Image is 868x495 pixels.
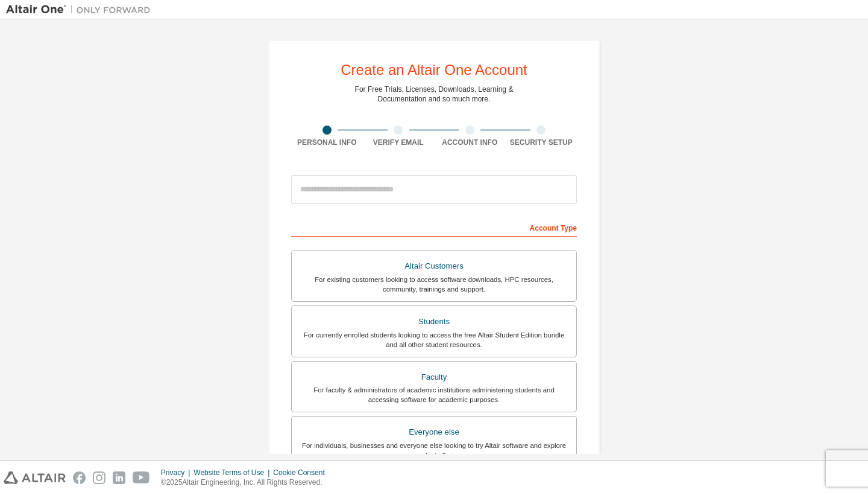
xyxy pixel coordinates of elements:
[291,217,577,237] div: Account Type
[161,477,332,488] p: © 2025 Altair Engineering, Inc. All Rights Reserved.
[113,471,125,484] img: linkedin.svg
[299,424,569,441] div: Everyone else
[93,471,105,484] img: instagram.svg
[363,138,435,147] div: Verify Email
[299,258,569,275] div: Altair Customers
[6,4,157,16] img: Altair One
[299,330,569,350] div: For currently enrolled students looking to access the free Altair Student Edition bundle and all ...
[355,85,514,104] div: For Free Trials, Licenses, Downloads, Learning & Documentation and so much more.
[299,441,569,460] div: For individuals, businesses and everyone else looking to try Altair software and explore our prod...
[291,138,363,147] div: Personal Info
[193,468,273,477] div: Website Terms of Use
[299,313,569,330] div: Students
[161,468,193,477] div: Privacy
[133,471,150,484] img: youtube.svg
[434,138,506,147] div: Account Info
[299,369,569,386] div: Faculty
[273,468,332,477] div: Cookie Consent
[341,63,527,77] div: Create an Altair One Account
[4,471,66,484] img: altair_logo.svg
[299,385,569,404] div: For faculty & administrators of academic institutions administering students and accessing softwa...
[299,275,569,294] div: For existing customers looking to access software downloads, HPC resources, community, trainings ...
[73,471,86,484] img: facebook.svg
[506,138,577,147] div: Security Setup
